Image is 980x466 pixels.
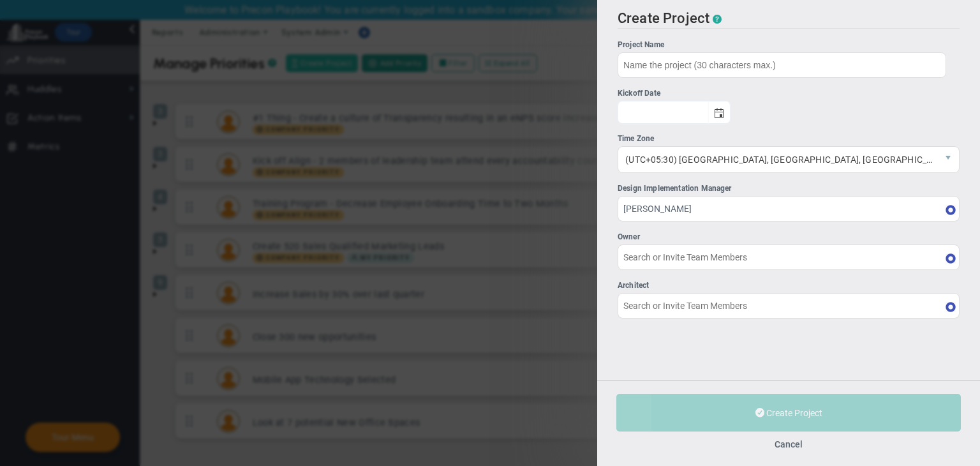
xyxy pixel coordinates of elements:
input: Design Implementation Manager [618,196,960,222]
div: Architect [618,280,960,292]
button: Create Project [616,394,961,432]
span: Create Project [766,408,822,418]
div: Owner [618,231,960,243]
div: Kickoff Date [618,87,731,100]
span: (UTC+05:30) [GEOGRAPHIC_DATA], [GEOGRAPHIC_DATA], [GEOGRAPHIC_DATA], [GEOGRAPHIC_DATA] [618,147,937,172]
div: Time Zone [618,133,960,145]
div: Project Name [618,39,946,51]
span: select [708,101,730,124]
input: Architect [618,293,960,319]
button: Cancel [775,439,803,449]
span: Create Project [618,10,709,26]
input: Kickoff Date [618,101,708,124]
span: select [937,147,959,172]
input: Owner [618,244,960,270]
input: Project Name [618,52,946,78]
div: Design Implementation Manager [618,183,960,195]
